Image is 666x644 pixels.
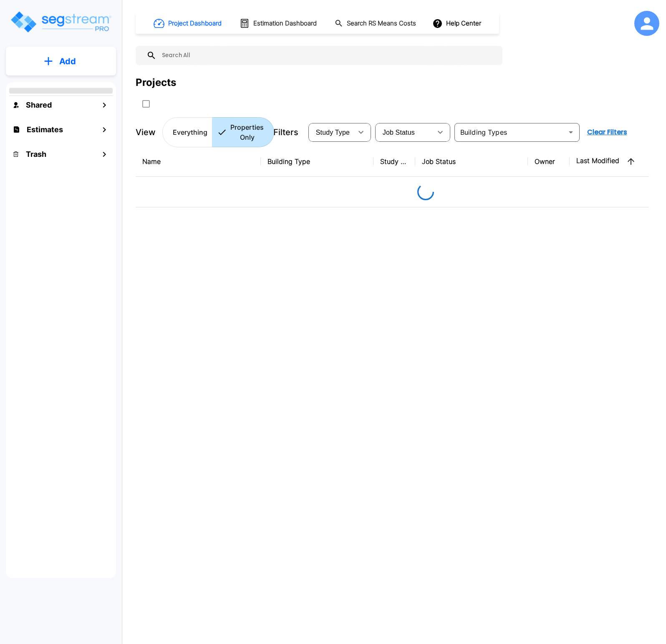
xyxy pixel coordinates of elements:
[6,49,116,73] button: Add
[10,10,112,34] img: Logo
[136,126,156,138] p: View
[331,15,421,32] button: Search RS Means Costs
[26,99,52,111] h1: Shared
[261,146,373,177] th: Building Type
[168,19,222,28] h1: Project Dashboard
[162,117,274,147] div: Platform
[136,75,176,90] div: Projects
[162,117,212,147] button: Everything
[273,126,298,138] p: Filters
[377,121,432,144] div: Select
[173,127,207,137] p: Everything
[136,146,261,177] th: Name
[415,146,528,177] th: Job Status
[27,124,63,135] h1: Estimates
[59,55,76,68] p: Add
[570,146,661,177] th: Last Modified
[457,126,563,138] input: Building Types
[26,148,46,160] h1: Trash
[253,19,317,28] h1: Estimation Dashboard
[156,46,498,65] input: Search All
[584,124,631,141] button: Clear Filters
[431,15,484,31] button: Help Center
[383,129,415,136] span: Job Status
[347,19,416,28] h1: Search RS Means Costs
[150,14,226,33] button: Project Dashboard
[212,117,274,147] button: Properties Only
[310,121,353,144] div: Select
[230,122,264,142] p: Properties Only
[236,15,321,32] button: Estimation Dashboard
[316,129,350,136] span: Study Type
[565,126,577,138] button: Open
[528,146,570,177] th: Owner
[138,96,154,112] button: SelectAll
[373,146,415,177] th: Study Type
